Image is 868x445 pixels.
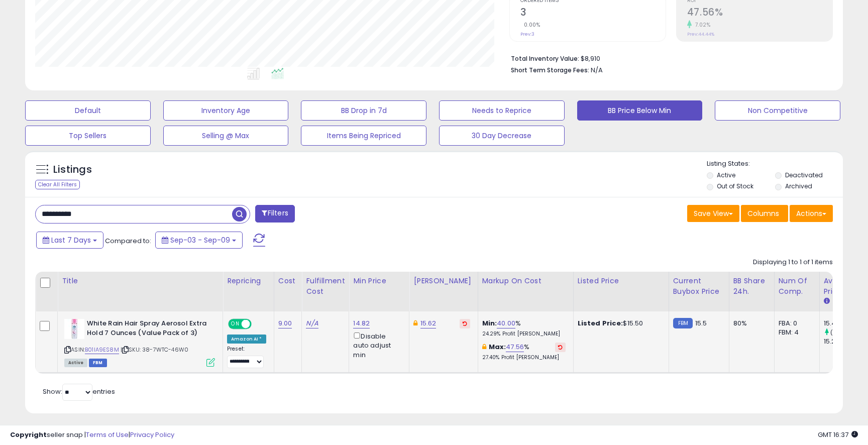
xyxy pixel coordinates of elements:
[353,276,405,286] div: Min Price
[229,320,242,328] span: ON
[779,319,812,328] div: FBA: 0
[64,359,87,367] span: All listings currently available for purchase on Amazon
[818,430,858,439] span: 2025-09-17 16:37 GMT
[53,163,92,177] h5: Listings
[482,276,569,286] div: Markup on Cost
[577,100,703,121] button: BB Price Below Min
[779,276,815,297] div: Num of Comp.
[497,318,515,328] a: 40.00
[482,330,566,338] p: 24.29% Profit [PERSON_NAME]
[43,387,115,396] span: Show: entries
[578,319,661,328] div: $15.50
[130,430,174,439] a: Privacy Policy
[506,342,524,352] a: 47.56
[87,319,209,340] b: White Rain Hair Spray Aerosol Extra Hold 7 Ounces (Value Pack of 3)
[733,319,767,328] div: 80%
[733,276,770,297] div: BB Share 24h.
[520,7,666,20] h2: 3
[10,430,47,439] strong: Copyright
[482,343,566,361] div: %
[155,232,243,249] button: Sep-03 - Sep-09
[420,318,437,328] a: 15.62
[511,52,825,64] li: $8,910
[785,171,823,179] label: Deactivated
[163,100,289,121] button: Inventory Age
[121,346,188,354] span: | SKU: 38-7WTC-46W0
[64,319,84,339] img: 31YvG4UlcnL._SL40_.jpg
[85,346,119,354] a: B01IA9ES8M
[482,319,566,338] div: %
[785,182,812,190] label: Archived
[227,346,266,368] div: Preset:
[353,330,401,360] div: Disable auto adjust min
[692,21,711,29] small: 7.02%
[520,21,540,29] small: 0.00%
[278,276,298,286] div: Cost
[747,208,779,218] span: Columns
[824,319,864,328] div: 15.46
[25,100,151,121] button: Default
[520,31,534,37] small: Prev: 3
[578,318,623,328] b: Listed Price:
[687,205,739,222] button: Save View
[824,337,864,346] div: 15.24
[86,430,129,439] a: Terms of Use
[64,319,215,366] div: ASIN:
[227,335,266,344] div: Amazon AI *
[10,430,174,440] div: seller snap | |
[687,7,832,20] h2: 47.56%
[673,276,725,297] div: Current Buybox Price
[89,359,107,367] span: FBM
[673,318,693,328] small: FBM
[227,276,270,286] div: Repricing
[278,318,292,328] a: 9.00
[353,318,370,328] a: 14.82
[413,276,473,286] div: [PERSON_NAME]
[824,276,860,297] div: Avg Win Price
[51,235,91,245] span: Last 7 Days
[717,182,753,190] label: Out of Stock
[301,126,426,146] button: Items Being Repriced
[824,297,830,306] small: Avg Win Price.
[36,232,103,249] button: Last 7 Days
[790,205,833,222] button: Actions
[439,100,565,121] button: Needs to Reprice
[717,171,735,179] label: Active
[482,318,497,328] b: Min:
[695,318,707,328] span: 15.5
[301,100,426,121] button: BB Drop in 7d
[306,276,345,297] div: Fulfillment Cost
[779,328,812,337] div: FBM: 4
[830,328,850,337] small: (1.44%)
[439,126,565,146] button: 30 Day Decrease
[25,126,151,146] button: Top Sellers
[489,342,506,352] b: Max:
[478,272,573,311] th: The percentage added to the cost of goods (COGS) that forms the calculator for Min & Max prices.
[715,100,840,121] button: Non Competitive
[250,320,266,328] span: OFF
[707,159,842,169] p: Listing States:
[578,276,665,286] div: Listed Price
[105,236,151,246] span: Compared to:
[255,205,294,222] button: Filters
[482,354,566,361] p: 27.40% Profit [PERSON_NAME]
[591,65,603,75] span: N/A
[753,258,833,267] div: Displaying 1 to 1 of 1 items
[741,205,788,222] button: Columns
[306,318,318,328] a: N/A
[163,126,289,146] button: Selling @ Max
[35,180,80,189] div: Clear All Filters
[170,235,230,245] span: Sep-03 - Sep-09
[511,66,589,74] b: Short Term Storage Fees:
[687,31,714,37] small: Prev: 44.44%
[62,276,219,286] div: Title
[511,54,579,63] b: Total Inventory Value:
